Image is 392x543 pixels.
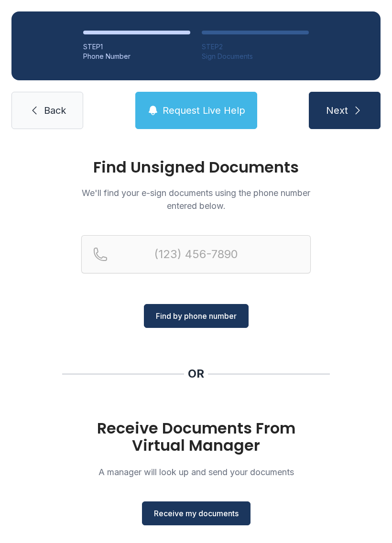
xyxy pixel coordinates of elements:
[156,310,237,322] span: Find by phone number
[188,366,204,381] div: OR
[326,104,348,117] span: Next
[163,104,245,117] span: Request Live Help
[81,235,311,273] input: Reservation phone number
[81,466,311,478] p: A manager will look up and send your documents
[81,160,311,175] h1: Find Unsigned Documents
[202,52,309,61] div: Sign Documents
[44,104,66,117] span: Back
[83,42,190,52] div: STEP 1
[81,186,311,212] p: We'll find your e-sign documents using the phone number entered below.
[154,508,239,519] span: Receive my documents
[83,52,190,61] div: Phone Number
[202,42,309,52] div: STEP 2
[81,420,311,454] h1: Receive Documents From Virtual Manager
